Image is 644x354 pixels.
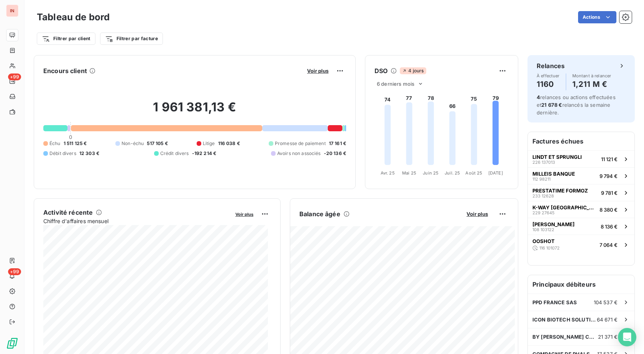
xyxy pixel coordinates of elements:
[532,299,577,305] span: PPD FRANCE SAS
[537,94,616,116] span: relances ou actions effectuées et relancés la semaine dernière.
[49,150,76,157] span: Débit divers
[532,171,575,177] span: MILLEIS BANQUE
[528,218,634,235] button: [PERSON_NAME]108 1031228 136 €
[43,66,87,75] h6: Encours client
[528,235,634,254] button: OOSHOT116 1010727 064 €
[541,102,562,108] span: 21 678 €
[464,210,490,217] button: Voir plus
[307,68,329,74] span: Voir plus
[532,188,588,194] span: PRESTATIME FORMOZ
[147,140,168,147] span: 517 105 €
[578,11,616,23] button: Actions
[6,337,18,349] img: Logo LeanPay
[601,156,618,162] span: 11 121 €
[528,275,634,294] h6: Principaux débiteurs
[69,134,72,140] span: 0
[203,140,215,147] span: Litige
[528,184,634,201] button: PRESTATIME FORMOZ233 126289 781 €
[329,140,346,147] span: 17 161 €
[572,78,611,90] h4: 1,211 M €
[122,140,144,147] span: Non-échu
[598,334,618,340] span: 21 371 €
[377,81,414,87] span: 6 derniers mois
[423,170,439,176] tspan: Juin 25
[43,217,230,225] span: Chiffre d'affaires mensuel
[488,170,503,176] tspan: [DATE]
[597,316,618,323] span: 64 671 €
[64,140,87,147] span: 1 511 125 €
[601,190,618,196] span: 9 781 €
[43,208,93,217] h6: Activité récente
[8,73,21,80] span: +99
[537,61,565,70] h6: Relances
[275,140,326,147] span: Promesse de paiement
[465,170,482,176] tspan: Août 25
[532,204,596,210] span: K-WAY [GEOGRAPHIC_DATA]
[305,67,331,74] button: Voir plus
[235,212,253,217] span: Voir plus
[49,140,61,147] span: Échu
[299,209,340,219] h6: Balance âgée
[402,170,416,176] tspan: Mai 25
[532,227,554,232] span: 108 103122
[6,5,18,17] div: IN
[277,150,321,157] span: Avoirs non associés
[618,328,636,346] div: Open Intercom Messenger
[528,150,634,167] button: LINDT ET SPRUNGLI226 13701311 121 €
[160,150,189,157] span: Crédit divers
[192,150,217,157] span: -192 214 €
[600,173,618,179] span: 9 794 €
[324,150,346,157] span: -20 136 €
[528,167,634,184] button: MILLEIS BANQUE112 982119 794 €
[37,10,110,24] h3: Tableau de bord
[233,210,256,217] button: Voir plus
[601,223,618,230] span: 8 136 €
[537,78,560,90] h4: 1160
[8,268,21,275] span: +99
[445,170,460,176] tspan: Juil. 25
[532,154,582,160] span: LINDT ET SPRUNGLI
[600,207,618,213] span: 8 380 €
[381,170,395,176] tspan: Avr. 25
[572,73,611,78] span: Montant à relancer
[400,67,426,74] span: 4 jours
[37,33,95,45] button: Filtrer par client
[218,140,240,147] span: 116 038 €
[528,201,634,218] button: K-WAY [GEOGRAPHIC_DATA]229 276458 380 €
[43,100,346,122] h2: 1 961 381,13 €
[532,334,598,340] span: BY [PERSON_NAME] COMPANIES
[539,246,560,250] span: 116 101072
[532,160,555,165] span: 226 137013
[532,194,554,198] span: 233 12628
[594,299,618,305] span: 104 537 €
[532,210,555,215] span: 229 27645
[375,66,388,75] h6: DSO
[79,150,99,157] span: 12 303 €
[532,238,555,244] span: OOSHOT
[537,73,560,78] span: À effectuer
[600,242,618,248] span: 7 064 €
[532,221,575,227] span: [PERSON_NAME]
[100,33,163,45] button: Filtrer par facture
[528,132,634,150] h6: Factures échues
[532,316,597,323] span: ICON BIOTECH SOLUTION
[537,94,540,100] span: 4
[467,211,488,217] span: Voir plus
[532,177,550,181] span: 112 98211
